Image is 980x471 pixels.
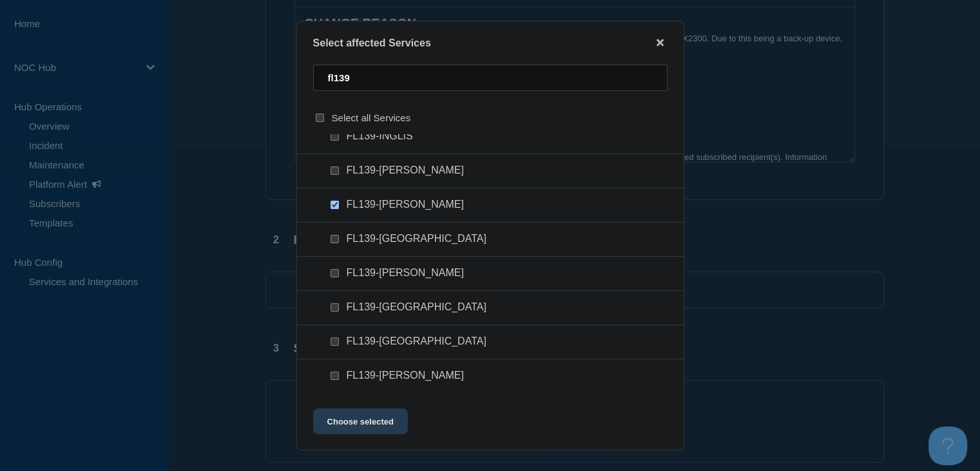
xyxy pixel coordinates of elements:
input: FL139-NEWBERRY checkbox [331,201,339,209]
span: FL139-INGLIS [347,130,413,143]
input: FL139-USHER checkbox [331,372,339,380]
input: FL139-RENFROE checkbox [331,269,339,277]
button: Choose selected [313,408,408,434]
span: FL139-[PERSON_NAME] [347,267,464,280]
span: FL139-[GEOGRAPHIC_DATA] [347,301,486,314]
span: Select all Services [332,112,411,123]
input: Search [313,65,668,91]
input: FL139-INGLIS checkbox [331,132,339,141]
div: Select affected Services [297,37,684,49]
input: select all checkbox [316,114,324,122]
input: FL139-SUWANNEE checkbox [331,303,339,312]
span: FL139-[PERSON_NAME] [347,165,464,177]
span: FL139-[PERSON_NAME] [347,370,464,383]
input: FL139-NEALS checkbox [331,166,339,175]
input: FL139-OLDTOWN checkbox [331,235,339,243]
span: FL139-[GEOGRAPHIC_DATA] [347,336,486,348]
input: FL139-TRENTON checkbox [331,337,339,346]
span: FL139-[PERSON_NAME] [347,199,464,212]
button: close button [653,37,668,49]
span: FL139-[GEOGRAPHIC_DATA] [347,233,486,246]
